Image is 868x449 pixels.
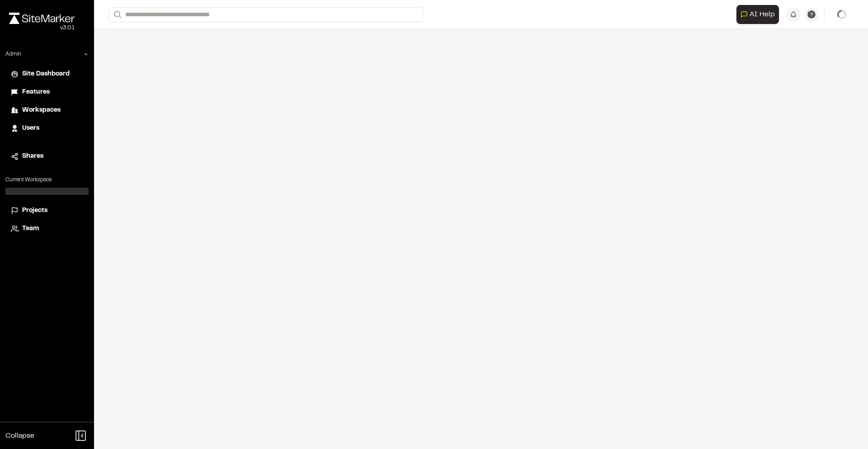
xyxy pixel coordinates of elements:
a: Team [11,224,83,234]
span: Users [22,123,39,133]
span: Team [22,224,39,234]
a: Projects [11,206,83,216]
button: Search [108,7,125,22]
a: Features [11,87,83,97]
span: Features [22,87,50,97]
span: AI Help [750,9,775,20]
span: Shares [22,151,43,161]
a: Users [11,123,83,133]
p: Current Workspace [5,176,89,184]
span: Site Dashboard [22,69,70,79]
img: rebrand.png [9,13,75,24]
p: Admin [5,50,21,58]
a: Shares [11,151,83,161]
div: Open AI Assistant [736,5,783,24]
button: Open AI Assistant [736,5,779,24]
a: Workspaces [11,105,83,115]
div: Oh geez...please don't... [9,24,75,32]
a: Site Dashboard [11,69,83,79]
span: Projects [22,206,47,216]
span: Collapse [5,430,34,441]
span: Workspaces [22,105,61,115]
